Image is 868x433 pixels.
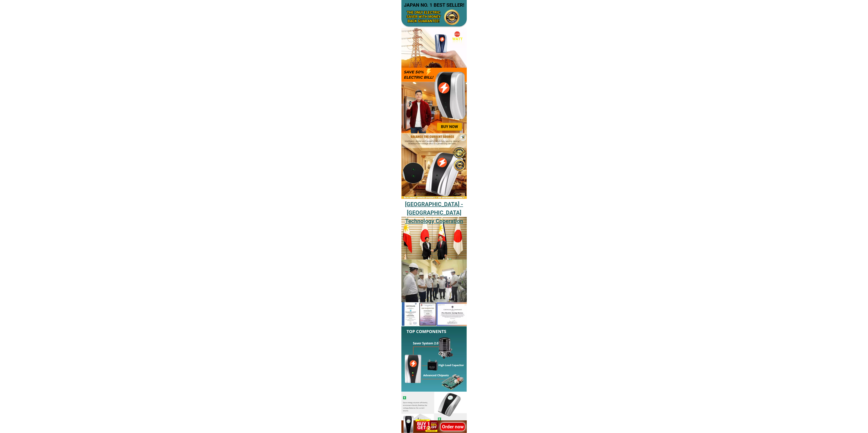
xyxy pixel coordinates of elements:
span: 2 [427,425,430,431]
h1: Order now [440,423,465,430]
h1: THE ONLY ELECTRIC SAVER WITH MONEY BACK GUARANTEE! [404,10,443,23]
div: BUY NOW [437,124,462,130]
h1: JAPAN NO. 1 BEST SELLER! [401,2,467,9]
h1: [GEOGRAPHIC_DATA] - [GEOGRAPHIC_DATA] Technology Coperation [401,200,467,225]
h1: SAVE 50% ELECTRIC BILL! [404,69,443,80]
